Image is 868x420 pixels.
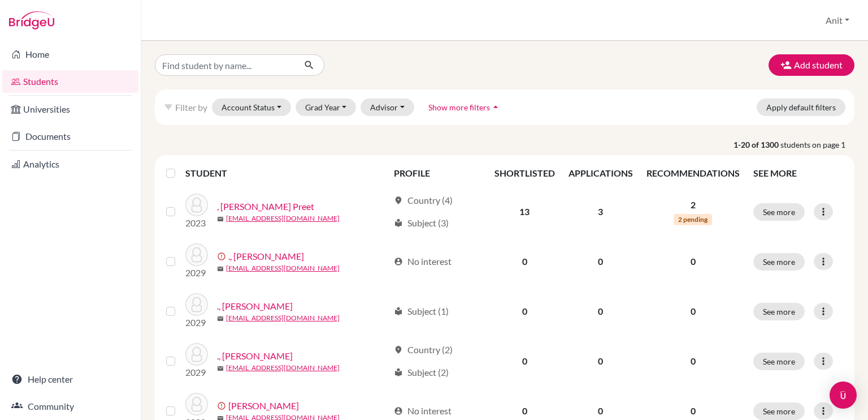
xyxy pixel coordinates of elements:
a: Universities [2,98,138,121]
button: Account Status [212,98,291,116]
a: ., [PERSON_NAME] [228,250,304,263]
a: ., [PERSON_NAME] [217,299,293,313]
td: 3 [562,187,640,237]
a: [EMAIL_ADDRESS][DOMAIN_NAME] [226,213,340,224]
a: [EMAIL_ADDRESS][DOMAIN_NAME] [226,363,340,373]
span: mail [217,265,224,272]
a: Home [2,43,138,66]
td: 13 [488,187,562,237]
i: arrow_drop_up [490,101,501,113]
button: Apply default filters [757,98,845,116]
span: 2 pending [674,214,712,225]
span: Filter by [175,102,207,113]
span: account_circle [394,406,403,415]
span: error_outline [217,401,228,410]
img: Bridge-U [9,11,54,29]
p: 2029 [185,316,208,329]
th: SEE MORE [747,160,850,187]
p: 2029 [185,366,208,379]
td: 0 [562,237,640,286]
img: ., Yashita [185,343,208,366]
span: local_library [394,368,403,377]
td: 0 [488,336,562,386]
p: 0 [646,404,740,418]
th: SHORTLISTED [488,160,562,187]
div: Subject (2) [394,366,449,379]
span: Show more filters [428,102,490,112]
button: See more [753,203,805,221]
a: ., [PERSON_NAME] [217,349,293,363]
p: 0 [646,305,740,318]
th: PROFILE [387,160,488,187]
button: See more [753,253,805,271]
i: filter_list [164,102,173,112]
span: location_on [394,345,403,354]
div: Subject (1) [394,305,449,318]
button: See more [753,402,805,420]
span: local_library [394,307,403,316]
a: , [PERSON_NAME] Preet [217,200,314,213]
th: STUDENT [185,160,387,187]
a: Students [2,70,138,93]
span: account_circle [394,257,403,266]
span: students on page 1 [780,139,854,151]
th: APPLICATIONS [562,160,640,187]
td: 0 [488,237,562,286]
a: [EMAIL_ADDRESS][DOMAIN_NAME] [226,263,340,273]
div: Country (2) [394,343,453,357]
img: , Mehak Preet [185,194,208,216]
button: See more [753,353,805,370]
strong: 1-20 of 1300 [734,139,780,151]
a: Documents [2,125,138,148]
button: See more [753,303,805,320]
a: Help center [2,368,138,391]
a: Community [2,395,138,418]
p: 0 [646,255,740,268]
p: 0 [646,354,740,368]
a: [PERSON_NAME] [228,399,299,413]
img: ., Vanshraj [185,293,208,316]
p: 2 [646,198,740,212]
button: Anit [821,10,854,31]
span: local_library [394,218,403,228]
button: Show more filtersarrow_drop_up [419,98,511,116]
td: 0 [562,286,640,336]
div: No interest [394,404,452,418]
span: location_on [394,196,403,205]
span: mail [217,365,224,372]
button: Advisor [361,98,414,116]
div: Open Intercom Messenger [830,382,857,409]
td: 0 [562,336,640,386]
div: Country (4) [394,194,453,207]
a: Analytics [2,153,138,175]
div: Subject (3) [394,216,449,230]
img: aarav, aarav [185,393,208,415]
button: Grad Year [296,98,357,116]
p: 2029 [185,266,208,280]
td: 0 [488,286,562,336]
span: error_outline [217,252,228,261]
button: Add student [769,54,854,76]
div: No interest [394,255,452,268]
span: mail [217,216,224,222]
input: Find student by name... [155,54,295,76]
a: [EMAIL_ADDRESS][DOMAIN_NAME] [226,313,340,323]
img: ., Aadya [185,243,208,266]
span: mail [217,315,224,322]
th: RECOMMENDATIONS [640,160,747,187]
p: 2023 [185,216,208,230]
